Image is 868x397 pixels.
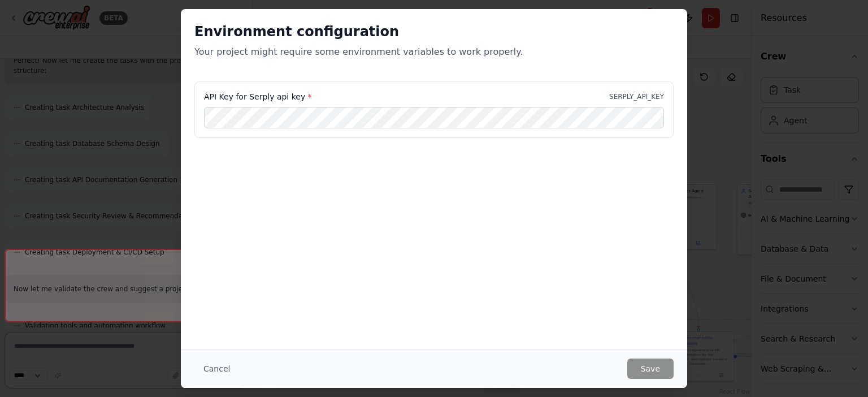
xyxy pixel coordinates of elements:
[194,359,239,379] button: Cancel
[204,91,311,102] label: API Key for Serply api key
[194,23,674,41] h2: Environment configuration
[627,359,674,379] button: Save
[609,92,664,101] p: SERPLY_API_KEY
[194,45,674,59] p: Your project might require some environment variables to work properly.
